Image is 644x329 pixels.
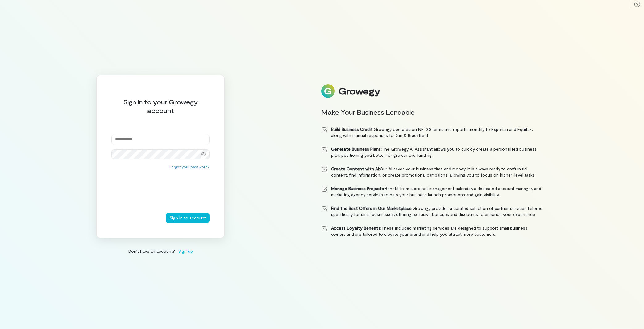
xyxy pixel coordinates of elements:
li: Growegy provides a curated selection of partner services tailored specifically for small business... [321,205,543,218]
strong: Create Content with AI: [331,166,380,171]
li: The Growegy AI Assistant allows you to quickly create a personalized business plan, positioning y... [321,146,543,158]
strong: Access Loyalty Benefits: [331,225,381,231]
div: Don’t have an account? [96,248,225,254]
li: Benefit from a project management calendar, a dedicated account manager, and marketing agency ser... [321,185,543,198]
strong: Build Business Credit: [331,127,374,132]
li: Our AI saves your business time and money. It is always ready to draft initial content, find info... [321,166,543,178]
div: Growegy [339,86,380,96]
li: Growegy operates on NET30 terms and reports monthly to Experian and Equifax, along with manual re... [321,126,543,139]
span: Sign up [178,248,193,254]
strong: Generate Business Plans: [331,146,382,152]
div: Sign in to your Growegy account [111,98,210,115]
li: These included marketing services are designed to support small business owners and are tailored ... [321,225,543,237]
button: Forgot your password? [169,164,210,169]
img: Logo [321,84,335,98]
button: Sign in to account [166,213,210,223]
strong: Manage Business Projects: [331,186,385,191]
strong: Find the Best Offers in Our Marketplace: [331,206,413,211]
div: Make Your Business Lendable [321,108,543,116]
